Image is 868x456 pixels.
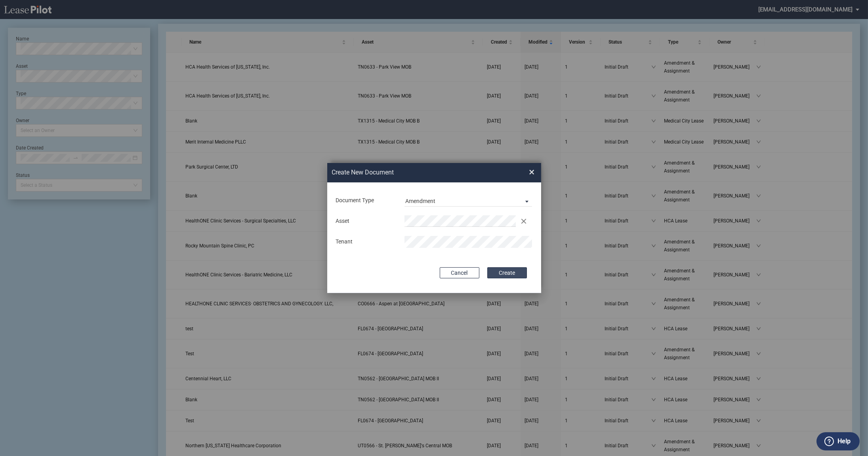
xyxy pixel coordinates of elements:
[837,436,851,446] label: Help
[404,195,532,207] md-select: Document Type: Amendment
[529,166,535,179] span: ×
[331,217,400,225] div: Asset
[331,238,400,246] div: Tenant
[332,168,501,177] h2: Create New Document
[405,198,435,204] div: Amendment
[440,267,479,278] button: Cancel
[331,197,400,205] div: Document Type
[327,163,541,293] md-dialog: Create New ...
[487,267,527,278] button: Create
